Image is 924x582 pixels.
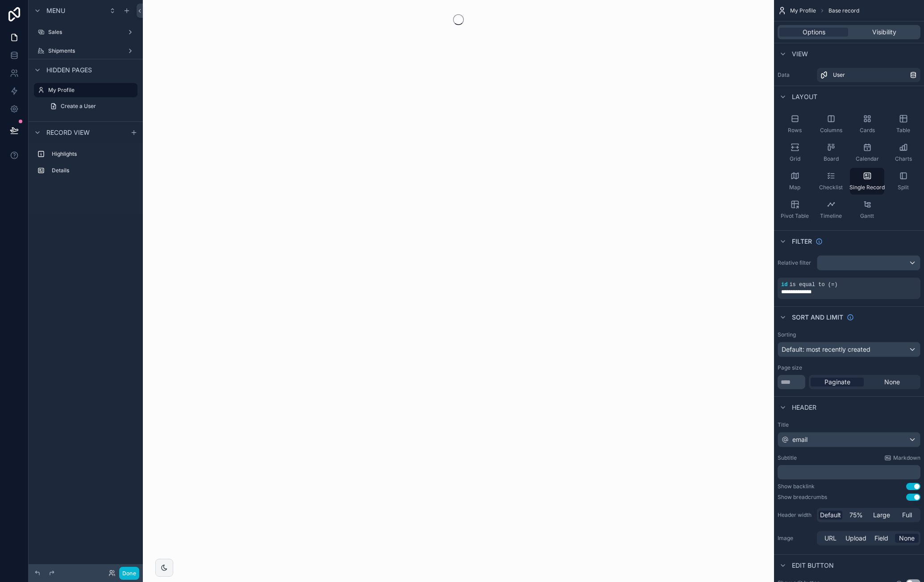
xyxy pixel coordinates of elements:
[34,44,137,58] a: Shipments
[52,150,134,158] label: Highlights
[884,454,920,461] a: Markdown
[778,139,812,166] button: Grid
[803,28,825,37] span: Options
[48,87,132,94] label: My Profile
[782,345,870,353] span: Default: most recently created
[820,511,841,520] span: Default
[778,342,920,357] button: Default: most recently created
[778,111,812,137] button: Rows
[814,111,848,137] button: Columns
[872,28,896,37] span: Visibility
[61,103,96,110] span: Create a User
[828,7,859,14] span: Base record
[856,155,879,162] span: Calendar
[819,184,843,191] span: Checklist
[850,196,884,223] button: Gantt
[778,465,920,479] div: scrollable content
[788,127,802,134] span: Rows
[778,421,920,428] label: Title
[792,561,834,570] span: Edit button
[820,127,842,134] span: Columns
[778,454,797,461] label: Subtitle
[778,494,827,501] div: Show breadcrumbs
[873,511,890,520] span: Large
[789,282,837,288] span: is equal to (=)
[849,511,863,520] span: 75%
[792,313,843,322] span: Sort And Limit
[824,378,850,387] span: Paginate
[34,83,137,97] a: My Profile
[781,212,809,220] span: Pivot Table
[814,168,848,195] button: Checklist
[48,47,123,54] label: Shipments
[893,454,920,461] span: Markdown
[778,483,815,490] div: Show backlink
[817,68,920,82] a: User
[895,155,912,162] span: Charts
[52,167,134,174] label: Details
[886,139,920,166] button: Charts
[778,196,812,223] button: Pivot Table
[902,511,912,520] span: Full
[790,7,816,14] span: My Profile
[45,99,137,113] a: Create a User
[820,212,842,220] span: Timeline
[778,331,796,338] label: Sorting
[46,6,65,15] span: Menu
[886,111,920,137] button: Table
[781,282,787,288] span: id
[860,212,874,220] span: Gantt
[790,155,800,162] span: Grid
[824,534,837,543] span: URL
[48,29,123,36] label: Sales
[814,196,848,223] button: Timeline
[792,50,808,58] span: View
[46,128,90,137] span: Record view
[34,25,137,39] a: Sales
[792,237,812,246] span: Filter
[789,184,800,191] span: Map
[850,111,884,137] button: Cards
[850,168,884,195] button: Single Record
[778,259,813,266] label: Relative filter
[824,155,839,162] span: Board
[46,66,92,75] span: Hidden pages
[833,71,845,79] span: User
[792,403,816,412] span: Header
[849,184,885,191] span: Single Record
[778,432,920,447] button: email
[778,364,802,371] label: Page size
[814,139,848,166] button: Board
[845,534,866,543] span: Upload
[886,168,920,195] button: Split
[850,139,884,166] button: Calendar
[896,127,910,134] span: Table
[778,168,812,195] button: Map
[898,184,909,191] span: Split
[792,92,817,101] span: Layout
[884,378,900,387] span: None
[778,511,813,519] label: Header width
[874,534,888,543] span: Field
[778,535,813,542] label: Image
[899,534,915,543] span: None
[119,567,139,580] button: Done
[860,127,875,134] span: Cards
[778,71,813,79] label: Data
[29,143,143,187] div: scrollable content
[792,435,807,444] span: email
